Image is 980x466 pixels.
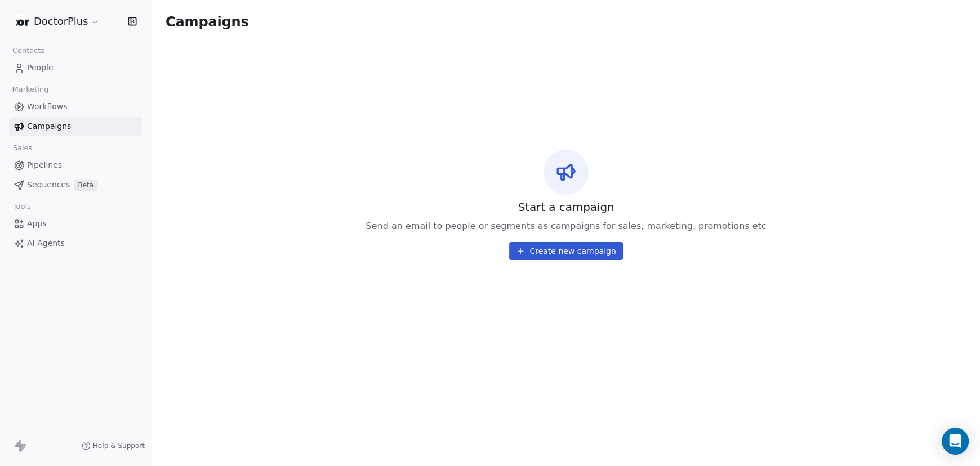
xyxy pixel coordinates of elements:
div: Open Intercom Messenger [942,428,969,455]
a: Help & Support [82,441,145,450]
img: logo-Doctor-Plus.jpg [16,15,29,28]
span: Sales [8,140,37,156]
span: Send an email to people or segments as campaigns for sales, marketing, promotions etc [366,219,767,233]
span: Workflows [27,101,68,113]
a: Workflows [9,97,142,116]
span: Campaigns [166,14,249,29]
a: Pipelines [9,156,142,174]
span: Apps [27,218,47,230]
span: AI Agents [27,238,65,249]
span: DoctorPlus [34,14,88,29]
button: Create new campaign [509,242,622,260]
span: People [27,62,54,74]
span: Beta [74,180,97,191]
span: Contacts [7,42,50,59]
button: DoctorPlus [14,12,102,31]
span: Tools [8,198,35,215]
span: Pipelines [27,159,62,171]
span: Marketing [7,81,54,98]
span: Start a campaign [518,199,614,215]
a: AI Agents [9,234,142,253]
span: Help & Support [93,441,145,450]
a: SequencesBeta [9,176,142,194]
a: Campaigns [9,117,142,136]
span: Sequences [27,179,70,191]
a: People [9,59,142,77]
a: Apps [9,214,142,233]
span: Campaigns [27,120,71,132]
